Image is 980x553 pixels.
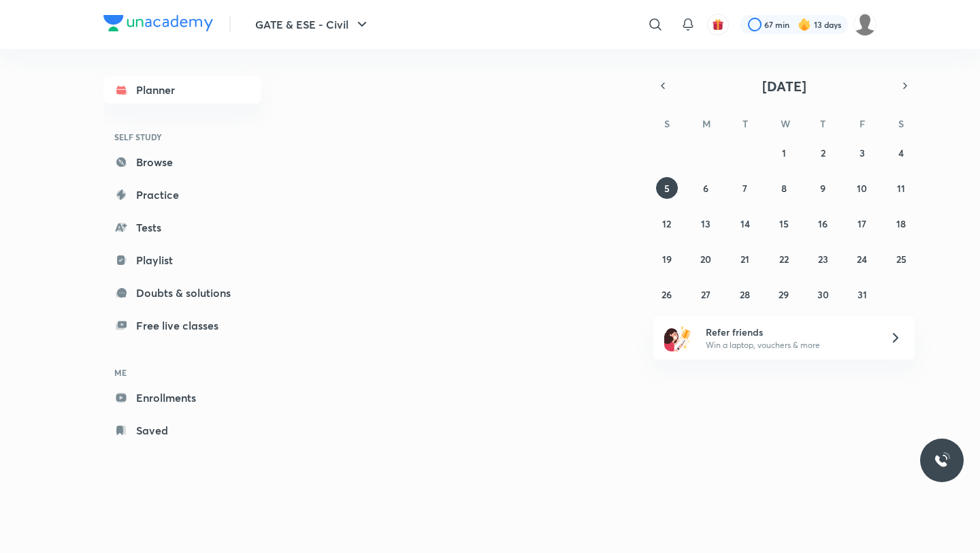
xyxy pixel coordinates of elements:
[695,248,717,270] button: October 20, 2025
[896,217,906,230] abbr: October 18, 2025
[853,13,877,36] img: Rahul KD
[818,253,828,266] abbr: October 23, 2025
[818,217,828,230] abbr: October 16, 2025
[779,288,789,301] abbr: October 29, 2025
[773,177,795,199] button: October 8, 2025
[664,117,670,130] abbr: Sunday
[898,117,904,130] abbr: Saturday
[662,253,672,266] abbr: October 19, 2025
[762,77,806,95] span: [DATE]
[857,253,867,266] abbr: October 24, 2025
[851,248,873,270] button: October 24, 2025
[860,117,865,130] abbr: Friday
[821,146,826,159] abbr: October 2, 2025
[664,324,691,351] img: referral
[812,248,834,270] button: October 23, 2025
[860,146,865,159] abbr: October 3, 2025
[662,217,671,230] abbr: October 12, 2025
[812,177,834,199] button: October 9, 2025
[701,217,710,230] abbr: October 13, 2025
[742,117,748,130] abbr: Tuesday
[695,212,717,234] button: October 13, 2025
[740,288,750,301] abbr: October 28, 2025
[734,283,756,305] button: October 28, 2025
[656,248,678,270] button: October 19, 2025
[779,253,789,266] abbr: October 22, 2025
[740,253,749,266] abbr: October 21, 2025
[782,146,786,159] abbr: October 1, 2025
[934,452,950,469] img: ttu
[773,283,795,305] button: October 29, 2025
[890,212,912,234] button: October 18, 2025
[701,288,710,301] abbr: October 27, 2025
[656,283,678,305] button: October 26, 2025
[781,182,787,195] abbr: October 8, 2025
[898,146,904,159] abbr: October 4, 2025
[857,288,867,301] abbr: October 31, 2025
[812,212,834,234] button: October 16, 2025
[706,339,873,351] p: Win a laptop, vouchers & more
[103,214,261,241] a: Tests
[812,283,834,305] button: October 30, 2025
[103,148,261,176] a: Browse
[103,76,261,104] a: Planner
[695,177,717,199] button: October 6, 2025
[857,182,867,195] abbr: October 10, 2025
[103,361,261,384] h6: ME
[247,11,378,38] button: GATE & ESE - Civil
[817,288,829,301] abbr: October 30, 2025
[742,182,747,195] abbr: October 7, 2025
[734,212,756,234] button: October 14, 2025
[703,182,708,195] abbr: October 6, 2025
[103,279,261,306] a: Doubts & solutions
[890,142,912,163] button: October 4, 2025
[773,142,795,163] button: October 1, 2025
[103,417,261,444] a: Saved
[734,177,756,199] button: October 7, 2025
[702,117,710,130] abbr: Monday
[656,177,678,199] button: October 5, 2025
[773,248,795,270] button: October 22, 2025
[695,283,717,305] button: October 27, 2025
[103,312,261,339] a: Free live classes
[773,212,795,234] button: October 15, 2025
[857,217,866,230] abbr: October 17, 2025
[781,117,790,130] abbr: Wednesday
[103,181,261,208] a: Practice
[851,212,873,234] button: October 17, 2025
[700,253,711,266] abbr: October 20, 2025
[812,142,834,163] button: October 2, 2025
[897,182,905,195] abbr: October 11, 2025
[103,384,261,411] a: Enrollments
[103,15,213,35] a: Company Logo
[103,15,213,31] img: Company Logo
[851,283,873,305] button: October 31, 2025
[712,18,724,31] img: avatar
[103,247,261,274] a: Playlist
[890,177,912,199] button: October 11, 2025
[740,217,750,230] abbr: October 14, 2025
[707,14,729,35] button: avatar
[820,182,826,195] abbr: October 9, 2025
[798,18,811,31] img: streak
[851,177,873,199] button: October 10, 2025
[779,217,789,230] abbr: October 15, 2025
[672,76,896,95] button: [DATE]
[896,253,906,266] abbr: October 25, 2025
[103,125,261,148] h6: SELF STUDY
[664,182,670,195] abbr: October 5, 2025
[656,212,678,234] button: October 12, 2025
[851,142,873,163] button: October 3, 2025
[820,117,826,130] abbr: Thursday
[706,325,873,339] h6: Refer friends
[661,288,672,301] abbr: October 26, 2025
[890,248,912,270] button: October 25, 2025
[734,248,756,270] button: October 21, 2025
